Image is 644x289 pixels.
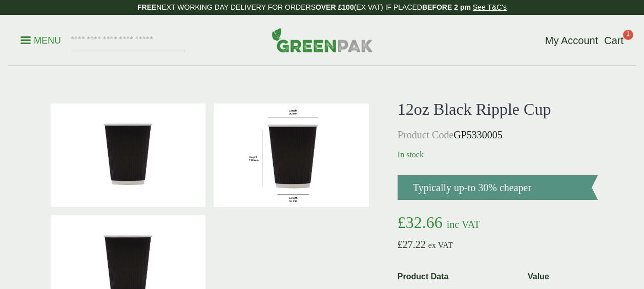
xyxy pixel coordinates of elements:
p: GP5330005 [398,127,598,142]
h1: 12oz Black Ripple Cup [398,99,598,119]
strong: FREE [137,3,156,11]
bdi: 32.66 [398,213,443,232]
img: 12oz Black Ripple Cup 0 [51,104,206,207]
a: Cart 1 [604,33,624,48]
a: Menu [20,34,61,45]
span: My Account [545,35,598,46]
a: My Account [545,33,598,48]
span: inc VAT [447,219,480,230]
th: Value [524,269,594,285]
p: Menu [20,34,61,47]
th: Product Data [393,269,524,285]
a: See T&C's [473,3,507,11]
span: Product Code [398,129,453,140]
span: 1 [623,30,633,40]
span: Cart [604,35,624,46]
p: In stock [398,149,598,161]
span: £ [398,213,406,232]
strong: BEFORE 2 pm [422,3,471,11]
span: ex VAT [428,241,453,250]
strong: OVER £100 [316,3,354,11]
bdi: 27.22 [398,239,426,250]
span: £ [398,239,403,250]
img: RippleCup_12ozBlack [214,104,369,207]
img: GreenPak Supplies [272,28,373,52]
